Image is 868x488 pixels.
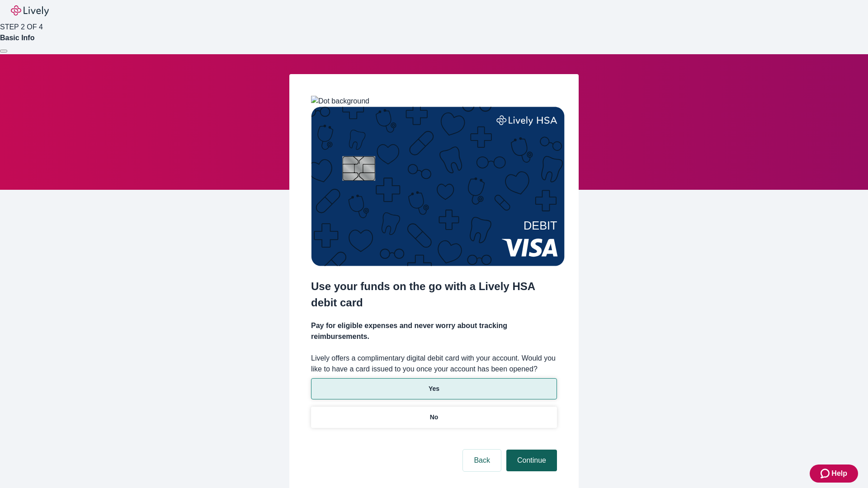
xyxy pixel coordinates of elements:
[810,465,858,483] button: Zendesk support iconHelp
[506,450,557,471] button: Continue
[311,107,565,266] img: Debit card
[11,5,49,16] img: Lively
[311,320,557,342] h4: Pay for eligible expenses and never worry about tracking reimbursements.
[430,413,439,422] p: No
[311,96,369,107] img: Dot background
[821,468,831,479] svg: Zendesk support icon
[311,353,557,375] label: Lively offers a complimentary digital debit card with your account. Would you like to have a card...
[311,378,557,399] button: Yes
[463,450,501,471] button: Back
[311,278,557,311] h2: Use your funds on the go with a Lively HSA debit card
[311,407,557,428] button: No
[429,384,439,394] p: Yes
[831,468,847,479] span: Help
